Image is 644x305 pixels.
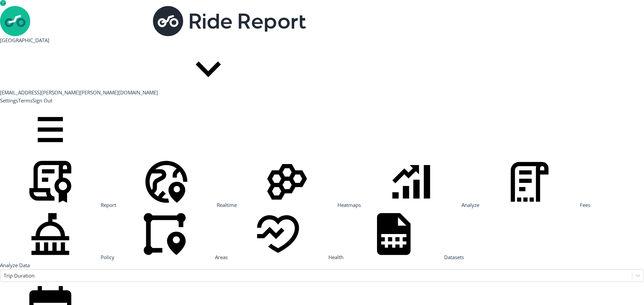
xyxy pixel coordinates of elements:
img: Ride Report [153,6,306,36]
a: Heatmaps [237,202,361,208]
a: Terms [18,97,33,104]
button: Sign Out [33,96,52,104]
a: Realtime [116,202,237,208]
a: Areas [114,254,228,260]
a: Datasets [343,254,464,260]
a: Fees [479,202,590,208]
a: Analyze [361,202,479,208]
a: Health [228,254,343,260]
